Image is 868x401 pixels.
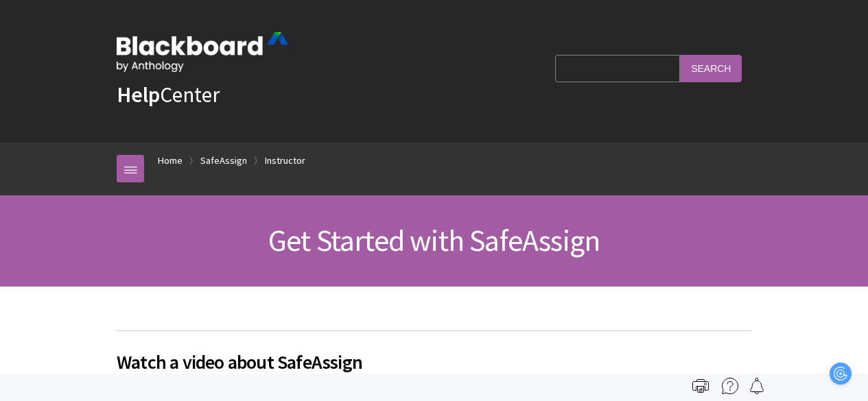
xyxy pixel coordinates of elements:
[117,32,288,72] img: Blackboard by Anthology
[749,378,765,394] img: Follow this page
[158,152,183,169] a: Home
[722,378,738,394] img: More help
[692,378,709,394] img: Print
[117,330,751,376] h2: Watch a video about SafeAssign
[200,152,247,169] a: SafeAssign
[268,221,600,259] span: Get Started with SafeAssign
[680,55,742,82] input: Search
[117,81,160,108] strong: Help
[117,81,220,108] a: HelpCenter
[265,152,305,169] a: Instructor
